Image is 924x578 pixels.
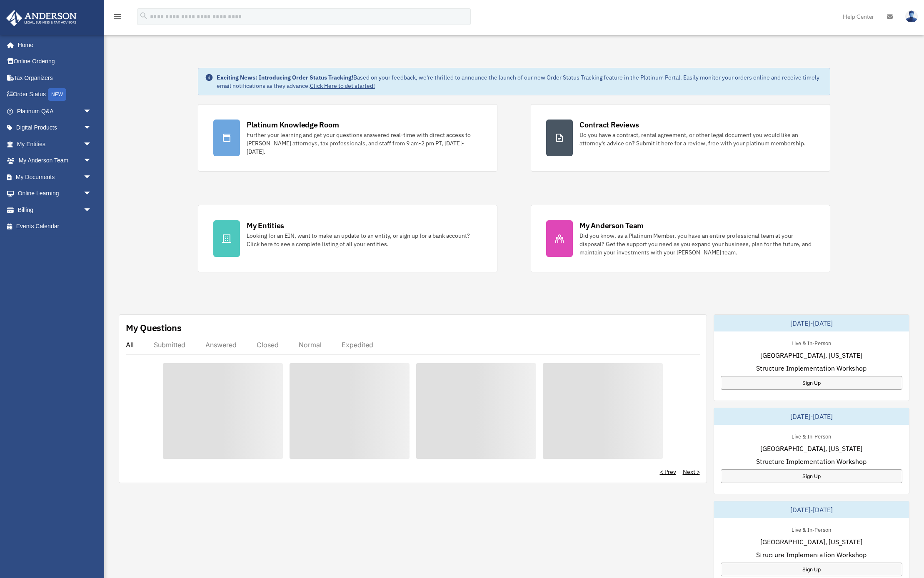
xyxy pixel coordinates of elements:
img: Anderson Advisors Platinum Portal [4,10,79,26]
div: [DATE]-[DATE] [714,315,909,331]
a: Sign Up [721,376,903,390]
span: [GEOGRAPHIC_DATA], [US_STATE] [760,443,862,453]
span: arrow_drop_down [83,103,100,120]
div: Contract Reviews [579,120,639,130]
span: Structure Implementation Workshop [756,550,867,560]
div: My Anderson Team [579,220,644,231]
a: Sign Up [721,469,903,483]
div: Live & In-Person [785,338,838,347]
a: < Prev [660,468,676,476]
span: Structure Implementation Workshop [756,363,867,373]
a: My Entitiesarrow_drop_down [6,136,104,152]
span: arrow_drop_down [83,169,100,186]
i: search [139,11,148,20]
div: Closed [257,341,279,349]
strong: Exciting News: Introducing Order Status Tracking! [217,74,353,81]
a: My Documentsarrow_drop_down [6,169,104,185]
img: User Pic [905,10,918,22]
span: arrow_drop_down [83,185,100,202]
div: Looking for an EIN, want to make an update to an entity, or sign up for a bank account? Click her... [247,232,482,248]
div: Further your learning and get your questions answered real-time with direct access to [PERSON_NAM... [247,131,482,156]
span: [GEOGRAPHIC_DATA], [US_STATE] [760,537,862,547]
span: arrow_drop_down [83,120,100,137]
a: My Anderson Teamarrow_drop_down [6,152,104,169]
a: Platinum Q&Aarrow_drop_down [6,103,104,120]
span: arrow_drop_down [83,136,100,153]
div: Live & In-Person [785,431,838,440]
i: menu [112,12,122,22]
a: Billingarrow_drop_down [6,202,104,218]
span: arrow_drop_down [83,202,100,219]
a: Online Ordering [6,53,104,70]
div: Expedited [342,341,373,349]
a: Next > [683,468,700,476]
a: Online Learningarrow_drop_down [6,185,104,202]
a: Digital Productsarrow_drop_down [6,120,104,136]
div: Platinum Knowledge Room [247,120,339,130]
div: Submitted [154,341,185,349]
div: [DATE]-[DATE] [714,501,909,518]
a: Platinum Knowledge Room Further your learning and get your questions answered real-time with dire... [198,104,497,172]
div: Normal [299,341,322,349]
a: Click Here to get started! [310,82,375,90]
div: My Entities [247,220,284,231]
div: Live & In-Person [785,525,838,533]
span: [GEOGRAPHIC_DATA], [US_STATE] [760,350,862,360]
a: Tax Organizers [6,70,104,86]
a: menu [112,15,122,22]
span: arrow_drop_down [83,152,100,169]
a: Sign Up [721,563,903,576]
div: Based on your feedback, we're thrilled to announce the launch of our new Order Status Tracking fe... [217,73,823,90]
div: Do you have a contract, rental agreement, or other legal document you would like an attorney's ad... [579,131,815,147]
div: Answered [205,341,237,349]
a: Order StatusNEW [6,86,104,103]
a: Home [6,37,100,53]
span: Structure Implementation Workshop [756,456,867,466]
a: Events Calendar [6,218,104,235]
div: My Questions [126,321,182,334]
a: Contract Reviews Do you have a contract, rental agreement, or other legal document you would like... [531,104,830,172]
div: All [126,341,134,349]
a: My Anderson Team Did you know, as a Platinum Member, you have an entire professional team at your... [531,205,830,272]
div: [DATE]-[DATE] [714,408,909,425]
a: My Entities Looking for an EIN, want to make an update to an entity, or sign up for a bank accoun... [198,205,497,272]
div: NEW [48,88,66,101]
div: Did you know, as a Platinum Member, you have an entire professional team at your disposal? Get th... [579,232,815,257]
